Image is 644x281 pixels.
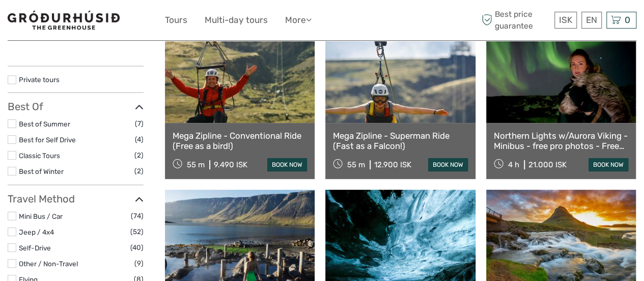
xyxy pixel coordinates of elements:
[19,75,60,84] a: Private tours
[333,131,467,151] a: Mega Zipline - Superman Ride (Fast as a Falcon!)
[135,134,144,145] span: (4)
[19,228,54,236] a: Jeep / 4x4
[285,13,312,28] a: More
[19,151,60,160] a: Classic Tours
[130,226,144,238] span: (52)
[581,12,602,29] div: EN
[134,165,144,177] span: (2)
[19,167,64,175] a: Best of Winter
[134,258,144,269] span: (9)
[374,160,411,169] div: 12.900 ISK
[19,244,51,252] a: Self-Drive
[165,13,187,28] a: Tours
[623,15,632,25] span: 0
[173,131,307,151] a: Mega Zipline - Conventional Ride (Free as a bird!)
[19,212,63,220] a: Mini Bus / Car
[214,160,247,169] div: 9.490 ISK
[205,13,268,28] a: Multi-day tours
[267,158,307,171] a: book now
[8,193,144,205] h3: Travel Method
[19,260,78,268] a: Other / Non-Travel
[8,100,144,113] h3: Best Of
[19,136,76,144] a: Best for Self Drive
[134,149,144,161] span: (2)
[559,15,572,25] span: ISK
[19,120,70,128] a: Best of Summer
[428,158,468,171] a: book now
[589,158,628,171] a: book now
[508,160,519,169] span: 4 h
[8,11,120,30] img: 1578-341a38b5-ce05-4595-9f3d-b8aa3718a0b3_logo_small.jpg
[479,9,552,31] span: Best price guarantee
[494,131,628,151] a: Northern Lights w/Aurora Viking -Minibus - free pro photos - Free Retry
[347,160,365,169] span: 55 m
[131,210,144,222] span: (74)
[130,242,144,253] span: (40)
[135,118,144,130] span: (7)
[528,160,567,169] div: 21.000 ISK
[187,160,205,169] span: 55 m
